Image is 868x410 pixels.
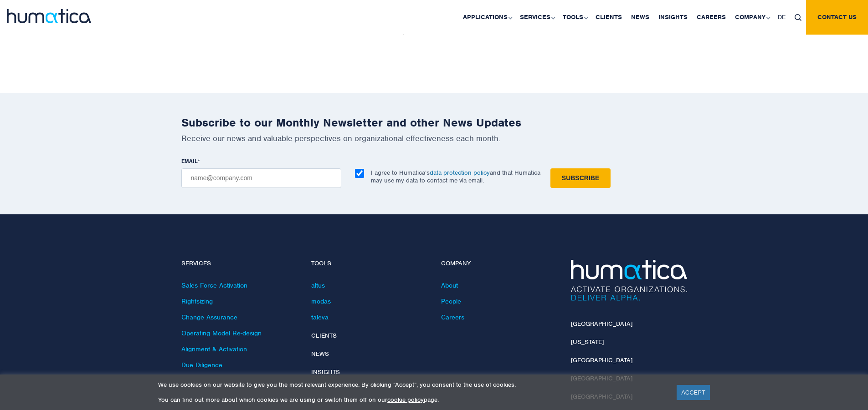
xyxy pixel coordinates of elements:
[550,168,611,188] input: Subscribe
[158,396,665,404] p: You can find out more about which cookies we are using or switch them off on our page.
[311,350,329,358] a: News
[430,169,490,177] a: data protection policy
[181,281,247,289] a: Sales Force Activation
[311,313,329,321] a: taleva
[311,260,427,268] h4: Tools
[371,169,540,184] p: I agree to Humatica’s and that Humatica may use my data to contact me via email.
[677,385,710,400] a: ACCEPT
[387,396,424,404] a: cookie policy
[795,14,801,21] img: search_icon
[181,133,687,143] p: Receive our news and valuable perspectives on organizational effectiveness each month.
[181,168,341,188] input: name@company.com
[181,313,237,321] a: Change Assurance
[311,297,331,305] a: modas
[778,13,786,21] span: DE
[441,260,557,268] h4: Company
[181,361,222,369] a: Due Diligence
[571,320,632,328] a: [GEOGRAPHIC_DATA]
[181,345,247,353] a: Alignment & Activation
[181,297,213,305] a: Rightsizing
[355,169,364,178] input: I agree to Humatica’sdata protection policyand that Humatica may use my data to contact me via em...
[181,157,198,165] span: EMAIL
[441,297,461,305] a: People
[441,281,458,289] a: About
[571,356,632,364] a: [GEOGRAPHIC_DATA]
[441,313,464,321] a: Careers
[158,381,665,389] p: We use cookies on our website to give you the most relevant experience. By clicking “Accept”, you...
[311,281,325,289] a: altus
[181,116,687,130] h2: Subscribe to our Monthly Newsletter and other News Updates
[311,332,337,339] a: Clients
[311,368,340,376] a: Insights
[571,260,687,301] img: Humatica
[181,329,262,337] a: Operating Model Re-design
[181,260,298,268] h4: Services
[7,9,91,23] img: logo
[571,338,604,346] a: [US_STATE]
